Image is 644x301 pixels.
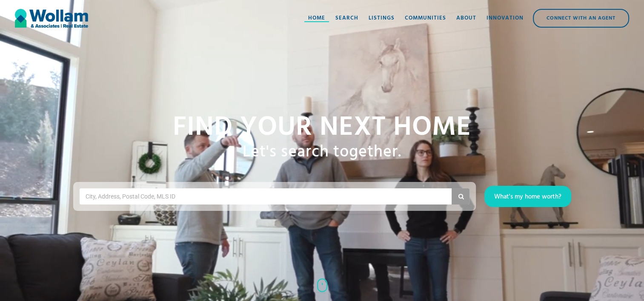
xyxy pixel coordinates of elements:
[400,6,451,31] a: Communities
[534,10,628,27] div: Connect with an Agent
[487,14,524,23] div: Innovation
[405,14,446,23] div: Communities
[452,188,469,204] button: Search
[173,113,471,143] h1: Find your NExt home
[330,6,364,31] a: Search
[451,6,481,31] a: About
[335,14,358,23] div: Search
[369,14,395,23] div: Listings
[308,14,325,23] div: Home
[484,186,571,207] a: What's my home worth?
[85,190,184,203] input: City, Address, Postal Code, MLS ID
[456,14,476,23] div: About
[303,6,330,31] a: Home
[364,6,400,31] a: Listings
[533,9,629,28] a: Connect with an Agent
[243,143,401,162] h1: Let's search together.
[481,6,529,31] a: Innovation
[15,6,88,31] a: home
